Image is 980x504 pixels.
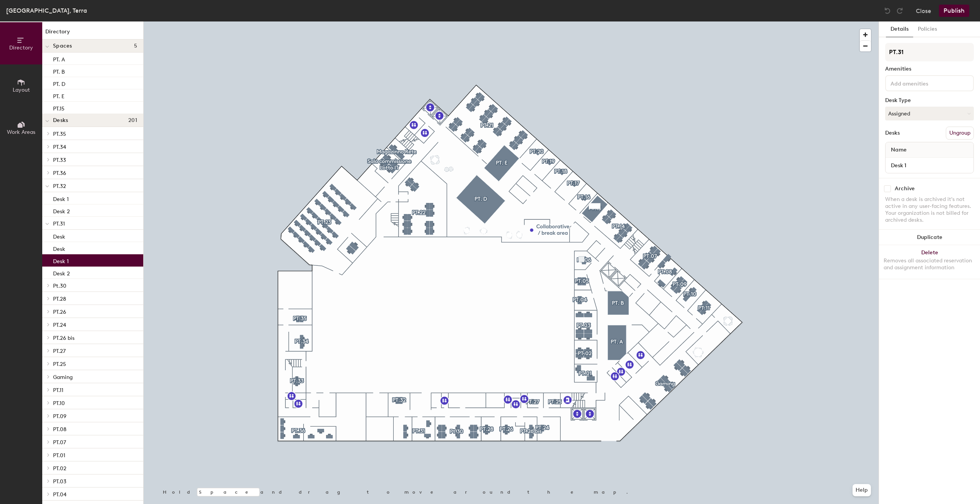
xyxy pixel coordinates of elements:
[53,296,66,302] span: PT.28
[53,244,65,252] p: Desk
[53,54,65,63] p: PT. A
[134,43,137,49] span: 5
[895,186,915,192] div: Archive
[53,361,66,367] span: PT.25
[53,400,65,407] span: PT.10
[946,127,974,140] button: Ungroup
[53,413,66,420] span: PT.09
[53,170,66,176] span: PT.36
[53,348,66,354] span: PT.27
[53,43,72,49] span: Spaces
[53,131,66,137] span: PT.35
[53,144,66,150] span: PT.34
[53,478,66,485] span: PT.03
[13,87,30,93] span: Layout
[53,231,65,240] p: Desk
[53,309,66,315] span: PT.26
[885,97,974,104] div: Desk Type
[53,283,66,289] span: Pt.30
[913,21,942,37] button: Policies
[879,230,980,245] button: Duplicate
[896,7,904,15] img: Redo
[886,21,913,37] button: Details
[53,268,70,277] p: Desk 2
[42,28,143,40] h1: Directory
[939,5,969,17] button: Publish
[887,143,910,157] span: Name
[53,256,69,265] p: Desk 1
[53,426,66,433] span: PT.08
[53,183,66,189] span: PT.32
[885,66,974,72] div: Amenities
[9,44,33,51] span: Directory
[53,322,66,328] span: PT.24
[887,160,972,171] input: Unnamed desk
[885,196,974,224] div: When a desk is archived it's not active in any user-facing features. Your organization is not bil...
[53,66,65,75] p: PT. B
[128,117,137,124] span: 201
[53,91,65,100] p: PT. E
[853,484,871,496] button: Help
[53,103,65,112] p: PT.15
[885,107,974,120] button: Assigned
[53,335,74,341] span: PT.26 bis
[53,206,70,215] p: Desk 2
[53,79,65,87] p: PT. D
[7,129,35,135] span: Work Areas
[884,257,975,271] div: Removes all associated reservation and assignment information
[53,387,63,394] span: PT.11
[879,245,980,279] button: DeleteRemoves all associated reservation and assignment information
[53,465,66,472] span: PT.02
[53,452,65,459] span: PT.01
[885,130,900,136] div: Desks
[53,374,73,380] span: Gaming
[53,194,69,203] p: Desk 1
[6,6,87,15] div: [GEOGRAPHIC_DATA], Terra
[884,7,891,15] img: Undo
[53,491,66,498] span: PT.04
[53,221,65,227] span: PT.31
[889,78,958,87] input: Add amenities
[916,5,931,17] button: Close
[53,439,66,446] span: PT.07
[53,157,66,163] span: PT.33
[53,117,68,124] span: Desks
